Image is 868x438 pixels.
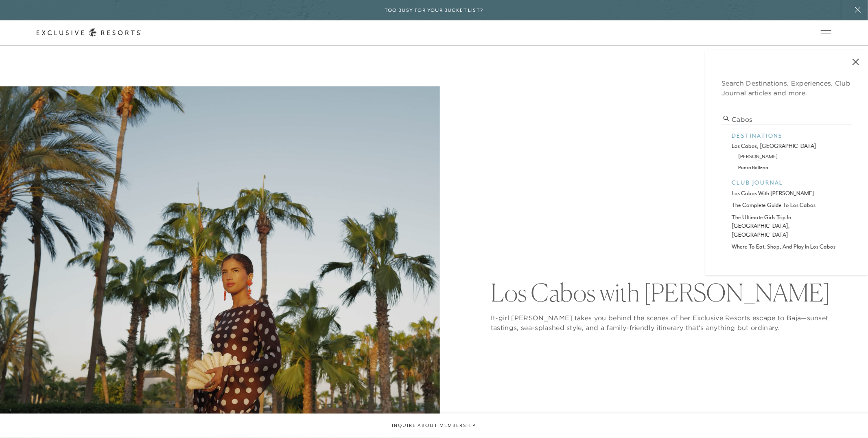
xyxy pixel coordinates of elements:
[722,78,852,98] p: Search Destinations, Experiences, Club Journal articles and more.
[732,213,842,239] a: the ultimate girls trip in [GEOGRAPHIC_DATA], [GEOGRAPHIC_DATA]
[738,163,835,171] p: punta ballena
[732,189,842,198] a: los cabos with [PERSON_NAME]
[732,178,842,187] h3: club journal
[732,152,842,160] a: [PERSON_NAME]
[722,114,852,125] input: Search
[821,30,831,36] button: Open navigation
[732,242,842,251] a: where to eat, shop, and play in los cabos
[732,132,842,140] h3: destinations
[732,142,842,150] a: los cabos, [GEOGRAPHIC_DATA]
[732,201,842,209] a: the complete guide to los cabos
[732,163,842,171] a: punta ballena
[738,152,835,160] p: [PERSON_NAME]
[385,7,483,14] h6: Too busy for your bucket list?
